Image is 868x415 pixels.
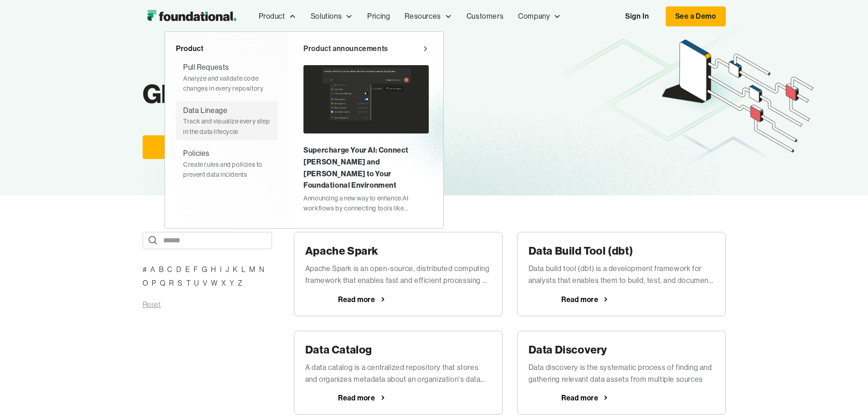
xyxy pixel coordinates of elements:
div: A data catalog is a centralized repository that stores and organizes metadata about an organizati... [305,362,491,385]
span: C [167,264,173,276]
span: V [203,277,208,289]
h2: Data Catalog [305,342,491,358]
div: Track and visualize every step in the data lifecycle [183,116,271,137]
div: Analyze and validate code changes in every repository [183,73,271,94]
div: Product [252,1,303,31]
div: Policies [183,148,210,159]
span: D [176,264,182,276]
div: Product announcements [303,43,388,55]
div: וידג'ט של צ'אט [704,309,868,415]
div: Data discovery is the systematic process of finding and gathering relevant data assets from multi... [529,362,714,385]
span: T [186,277,191,289]
span: N [259,264,265,276]
div: Create rules and policies to prevent data incidents [183,159,271,180]
span: M [249,264,256,276]
img: Foundational Logo [143,7,241,26]
div: Solutions [303,1,360,31]
a: Request a Demo [143,135,257,159]
a: Data CatalogA data catalog is a centralized repository that stores and organizes metadata about a... [294,331,503,415]
span: W [211,277,218,289]
a: Data LineageTrack and visualize every step in the data lifecycle [176,101,278,140]
span: A [150,264,155,276]
div: Company [511,1,568,31]
div: Data Lineage [183,105,227,117]
div: Product [259,10,285,22]
span: J [226,264,230,276]
div: Pull Requests [183,61,229,73]
a: Reset [143,300,161,309]
nav: Product [164,31,444,229]
span: E [185,264,190,276]
div: Supercharge Your AI: Connect [PERSON_NAME] and [PERSON_NAME] to Your Foundational Environment [303,144,429,191]
a: Apache SparkApache Spark is an open-source, distributed computing framework that enables fast and... [294,232,503,316]
div: Apache Spark is an open-source, distributed computing framework that enables fast and efficient p... [305,263,491,286]
span: X [221,277,226,289]
span: Y [230,277,235,289]
span: L [241,264,246,276]
span: S [178,277,183,289]
div: Product [176,43,278,55]
div: Company [518,10,550,22]
span: O [143,277,149,289]
span: H [211,264,216,276]
span: G [202,264,208,276]
a: Data DiscoveryData discovery is the systematic process of finding and gathering relevant data ass... [517,331,726,415]
span: # [143,264,147,276]
span: Z [238,277,242,289]
span: K [233,264,238,276]
span: U [194,277,199,289]
h2: Data Build Tool (dbt) [529,243,714,259]
a: Pricing [360,1,397,31]
div: Read more [561,394,598,401]
div: Data build tool (dbt) is a development framework for analysts that enables them to build, test, a... [529,263,714,286]
div: Resources [405,10,441,22]
h2: Data Discovery [529,342,714,358]
div: Solutions [311,10,342,22]
span: B [159,264,164,276]
div: Read more [561,296,598,303]
a: Product announcements [303,43,429,55]
span: P [152,277,156,289]
div: Resources [397,1,459,31]
div: Read more [338,394,375,401]
span: R [169,277,174,289]
span: F [194,264,198,276]
div: Read more [338,296,375,303]
a: Data Build Tool (dbt)Data build tool (dbt) is a development framework for analysts that enables t... [517,232,726,316]
iframe: Chat Widget [704,309,868,415]
a: home [143,7,241,26]
h1: Glossary [143,78,398,109]
a: Customers [459,1,511,31]
span: I [220,264,222,276]
h2: Apache Spark [305,243,491,259]
a: Pull RequestsAnalyze and validate code changes in every repository [176,58,278,97]
form: Glossary Filters [143,232,272,311]
a: Supercharge Your AI: Connect [PERSON_NAME] and [PERSON_NAME] to Your Foundational EnvironmentAnno... [303,61,429,217]
div: Announcing a new way to enhance AI workflows by connecting tools like [PERSON_NAME] and [PERSON_N... [303,193,429,214]
a: See a Demo [666,6,726,26]
a: Sign In [616,7,658,26]
a: PoliciesCreate rules and policies to prevent data incidents [176,144,278,183]
span: Q [160,277,166,289]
